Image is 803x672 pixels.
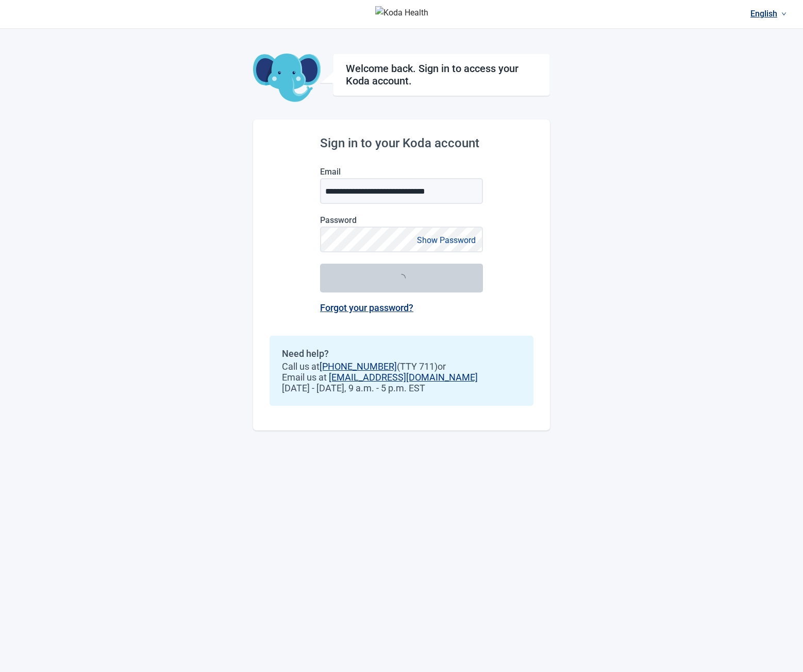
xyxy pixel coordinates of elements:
span: down [781,11,787,16]
h1: Welcome back. Sign in to access your Koda account. [346,62,537,87]
label: Password [320,215,483,225]
a: [EMAIL_ADDRESS][DOMAIN_NAME] [329,372,478,383]
span: [DATE] - [DATE], 9 a.m. - 5 p.m. EST [282,383,521,393]
span: Email us at [282,372,521,383]
button: Show Password [414,233,479,247]
span: Call us at (TTY 711) or [282,361,521,372]
label: Email [320,167,483,177]
a: [PHONE_NUMBER] [320,361,397,372]
h2: Need help? [282,348,521,359]
main: Main content [253,29,550,430]
img: Koda Health [375,6,428,23]
img: Koda Elephant [253,54,321,103]
a: Current language: English [746,5,791,22]
h2: Sign in to your Koda account [320,136,483,150]
a: Forgot your password? [320,302,413,313]
span: loading [397,274,406,282]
